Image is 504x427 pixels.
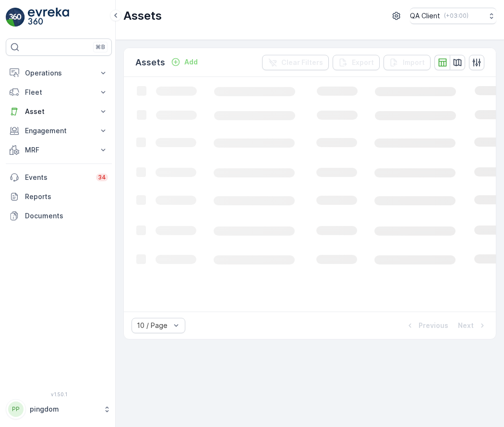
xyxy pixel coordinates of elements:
button: Previous [404,320,449,331]
p: Clear Filters [281,58,323,67]
button: Export [333,55,380,70]
p: ( +03:00 ) [444,12,468,20]
p: Assets [123,8,162,24]
span: v 1.50.1 [6,391,112,397]
p: Documents [25,211,108,221]
p: Add [184,57,198,67]
button: Import [384,55,431,70]
p: Operations [25,68,93,78]
p: ⌘B [96,43,105,51]
button: QA Client(+03:00) [410,8,496,24]
button: Engagement [6,121,112,140]
img: logo [6,8,25,27]
a: Documents [6,206,112,226]
p: pingdom [30,404,98,414]
p: Reports [25,192,108,201]
p: Next [458,321,474,330]
button: Fleet [6,83,112,102]
button: Next [457,320,488,331]
button: Add [167,56,202,68]
a: Reports [6,187,112,206]
a: Events34 [6,168,112,187]
p: Events [25,173,90,182]
p: Fleet [25,88,93,97]
p: Previous [419,321,448,330]
p: Export [352,58,374,67]
img: logo_light-DOdMpM7g.png [28,8,69,27]
p: Engagement [25,126,93,136]
p: Import [403,58,425,67]
p: QA Client [410,11,440,21]
button: Clear Filters [262,55,329,70]
p: MRF [25,145,93,155]
button: Operations [6,63,112,83]
button: PPpingdom [6,399,112,419]
button: Asset [6,102,112,121]
p: Asset [25,107,93,116]
p: 34 [98,174,106,181]
p: Assets [135,56,165,69]
div: PP [8,402,24,417]
button: MRF [6,140,112,160]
